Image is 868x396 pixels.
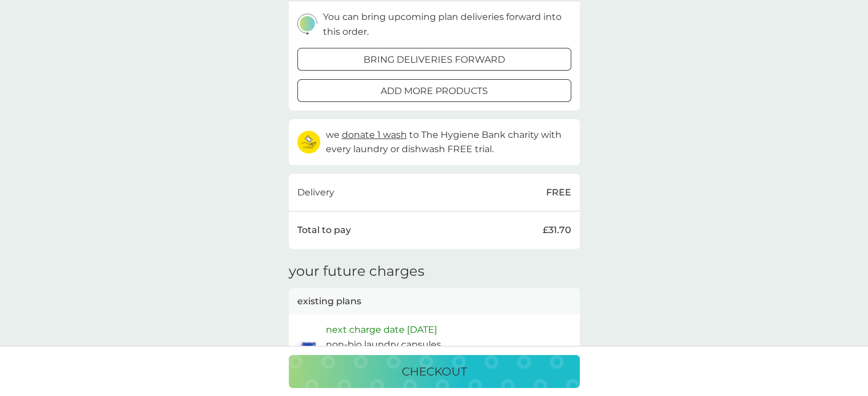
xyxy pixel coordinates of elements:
[297,294,361,309] p: existing plans
[297,14,317,35] img: delivery-schedule.svg
[546,185,571,200] p: FREE
[289,263,425,280] h3: your future charges
[289,355,580,388] button: checkout
[297,79,571,102] button: add more products
[326,128,571,157] p: we to The Hygiene Bank charity with every laundry or dishwash FREE trial.
[323,10,571,39] p: You can bring upcoming plan deliveries forward into this order.
[297,223,351,238] p: Total to pay
[326,337,441,352] p: non-bio laundry capsules
[342,129,407,140] span: donate 1 wash
[326,322,437,337] p: next charge date [DATE]
[297,185,334,200] p: Delivery
[381,84,488,99] p: add more products
[402,362,467,381] p: checkout
[543,223,571,238] p: £31.70
[297,48,571,71] button: bring deliveries forward
[364,52,505,67] p: bring deliveries forward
